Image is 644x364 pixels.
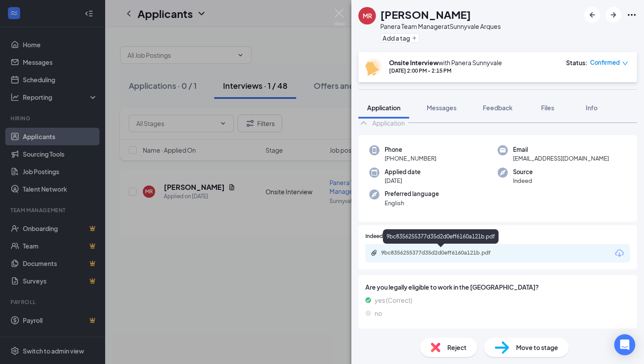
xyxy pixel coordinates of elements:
div: [DATE] 2:00 PM - 2:15 PM [389,67,502,74]
span: Applied date [385,168,421,176]
span: Application [367,104,400,112]
span: down [622,60,628,66]
span: Move to stage [516,343,558,352]
span: Preferred language [385,189,439,198]
svg: ChevronUp [358,118,369,128]
button: ArrowLeftNew [584,7,600,23]
svg: Download [614,248,625,259]
svg: Ellipses [626,10,637,20]
svg: ArrowLeftNew [587,10,598,20]
div: 9bc8356255377d35d2d0eff6160a121b.pdf [381,249,504,256]
span: Email [513,145,609,154]
span: Messages [427,104,456,112]
span: [PHONE_NUMBER] [385,154,436,163]
span: [EMAIL_ADDRESS][DOMAIN_NAME] [513,154,609,163]
div: 9bc8356255377d35d2d0eff6160a121b.pdf [383,229,499,244]
span: Reject [447,343,467,352]
svg: ArrowRight [608,10,619,20]
span: Files [541,104,554,112]
span: Are you legally eligible to work in the [GEOGRAPHIC_DATA]? [365,282,630,292]
button: ArrowRight [605,7,621,23]
b: Onsite Interview [389,59,439,66]
span: Source [513,168,533,176]
svg: Paperclip [371,249,378,256]
svg: Plus [412,35,417,41]
span: Phone [385,145,436,154]
div: Open Intercom Messenger [614,334,635,355]
span: English [385,199,439,207]
span: [DATE] [385,176,421,185]
div: Status : [566,58,587,67]
div: with Panera Sunnyvale [389,58,502,67]
span: Feedback [483,104,513,112]
span: Info [586,104,598,112]
span: Confirmed [590,58,620,67]
h1: [PERSON_NAME] [380,7,471,22]
a: Paperclip9bc8356255377d35d2d0eff6160a121b.pdf [371,249,513,258]
div: Application [372,119,405,127]
span: Indeed Resume [365,232,404,241]
span: Indeed [513,176,533,185]
button: PlusAdd a tag [380,33,419,42]
span: yes (Correct) [375,295,412,305]
span: no [375,308,382,318]
div: MR [363,11,372,20]
div: Panera Team Manager at Sunnyvale Arques [380,22,501,31]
